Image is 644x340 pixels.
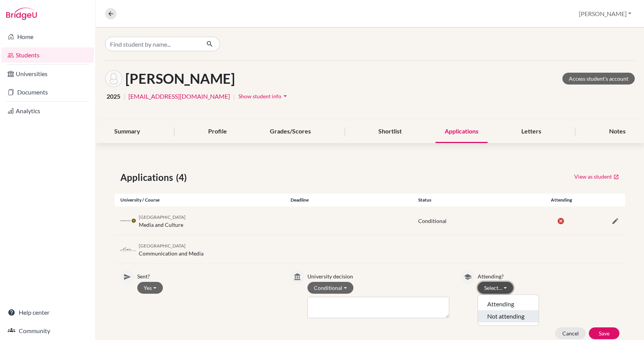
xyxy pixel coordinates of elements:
button: Show student infoarrow_drop_down [238,90,289,102]
img: Kornél Gyurkovics's avatar [105,70,122,87]
div: Summary [105,120,149,143]
span: [GEOGRAPHIC_DATA] [139,243,186,249]
a: Home [2,29,94,44]
i: arrow_drop_down [281,92,289,100]
p: Attending? [478,270,619,280]
input: Find student by name... [105,37,200,51]
button: Not attending [478,310,539,322]
button: [PERSON_NAME] [575,7,635,21]
span: (4) [176,171,190,184]
span: [GEOGRAPHIC_DATA] [139,214,186,220]
div: Profile [199,120,236,143]
button: Select… [478,282,513,294]
div: Attending [540,197,583,203]
div: Grades/Scores [261,120,320,143]
button: Save [589,327,619,339]
a: Documents [2,85,94,100]
div: Shortlist [369,120,411,143]
div: Select… [478,294,539,326]
a: Analytics [2,103,94,119]
span: 2025 [107,92,120,101]
div: University / Course [115,197,285,203]
div: Media and Culture [139,213,186,229]
span: | [233,92,235,101]
p: University decision [307,270,449,280]
p: Sent? [137,270,279,280]
div: Status [412,197,540,203]
button: Yes [137,282,163,294]
div: Letters [512,120,550,143]
a: [EMAIL_ADDRESS][DOMAIN_NAME] [128,92,230,101]
span: Applications [120,171,176,184]
span: | [123,92,125,101]
button: Attending [478,298,539,310]
img: nl_eur_4vlv7oka.png [120,247,136,252]
a: Universities [2,66,94,81]
button: Cancel [555,327,586,339]
span: Conditional [418,218,447,224]
a: Help center [2,305,94,320]
span: Show student info [238,93,281,99]
img: Bridge-U [6,8,37,20]
div: Deadline [285,197,412,203]
img: nl_uu_t_tynu22.png [120,218,136,224]
a: Community [2,323,94,338]
div: Applications [435,120,488,143]
div: Notes [600,120,635,143]
a: Students [2,47,94,63]
button: Conditional [307,282,353,294]
a: Access student's account [562,73,635,85]
div: Communication and Media [139,241,204,257]
a: View as student [574,171,619,182]
h1: [PERSON_NAME] [125,70,235,87]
